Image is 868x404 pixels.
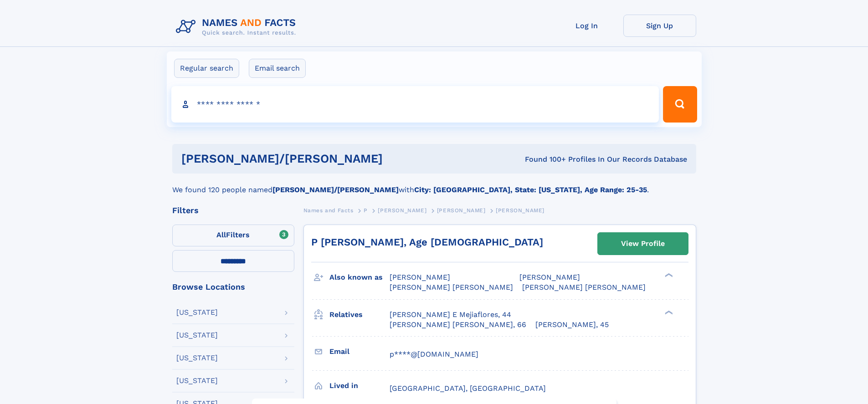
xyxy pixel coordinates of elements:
[364,207,368,214] span: P
[176,332,218,339] div: [US_STATE]
[390,384,546,393] span: [GEOGRAPHIC_DATA], [GEOGRAPHIC_DATA]
[176,354,218,362] div: [US_STATE]
[172,283,294,291] div: Browse Locations
[181,153,454,164] h1: [PERSON_NAME]/[PERSON_NAME]
[437,207,486,214] span: [PERSON_NAME]
[171,86,659,123] input: search input
[623,15,696,37] a: Sign Up
[272,185,399,194] b: [PERSON_NAME]/[PERSON_NAME]
[496,207,544,214] span: [PERSON_NAME]
[172,15,303,39] img: Logo Names and Facts
[663,272,673,278] div: ❯
[550,15,623,37] a: Log In
[621,233,665,254] div: View Profile
[329,344,390,359] h3: Email
[519,273,580,281] span: [PERSON_NAME]
[303,205,354,216] a: Names and Facts
[390,320,526,330] a: [PERSON_NAME] [PERSON_NAME], 66
[454,154,687,164] div: Found 100+ Profiles In Our Records Database
[329,307,390,322] h3: Relatives
[522,283,646,291] span: [PERSON_NAME] [PERSON_NAME]
[329,270,390,285] h3: Also known as
[414,185,647,194] b: City: [GEOGRAPHIC_DATA], State: [US_STATE], Age Range: 25-35
[390,283,513,291] span: [PERSON_NAME] [PERSON_NAME]
[663,309,673,315] div: ❯
[378,205,426,216] a: [PERSON_NAME]
[663,86,697,123] button: Search Button
[390,310,511,320] a: [PERSON_NAME] E Mejiaflores, 44
[378,207,426,214] span: [PERSON_NAME]
[172,225,294,246] label: Filters
[216,230,226,239] span: All
[535,320,609,330] a: [PERSON_NAME], 45
[437,205,486,216] a: [PERSON_NAME]
[364,205,368,216] a: P
[172,206,294,215] div: Filters
[176,309,218,316] div: [US_STATE]
[249,59,306,78] label: Email search
[174,59,239,78] label: Regular search
[172,174,696,195] div: We found 120 people named with .
[598,233,688,255] a: View Profile
[390,273,450,281] span: [PERSON_NAME]
[176,377,218,384] div: [US_STATE]
[311,236,543,248] a: P [PERSON_NAME], Age [DEMOGRAPHIC_DATA]
[329,378,390,394] h3: Lived in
